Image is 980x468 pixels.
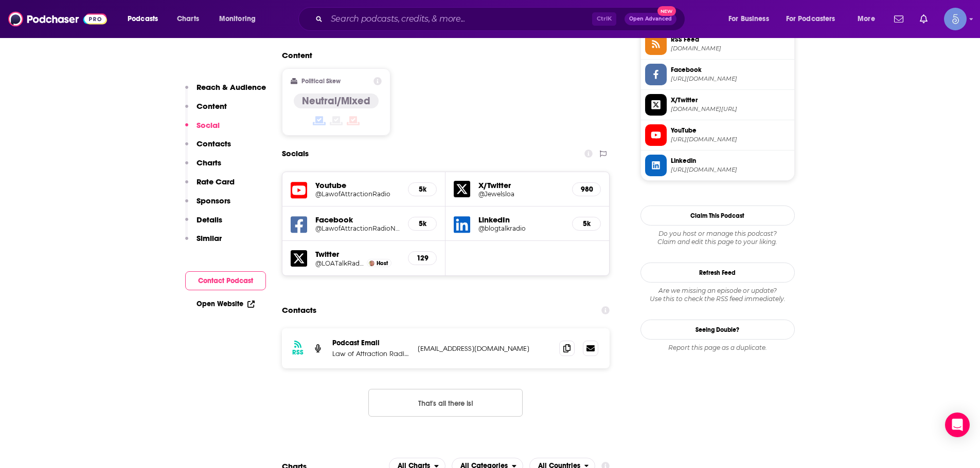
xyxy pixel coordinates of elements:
[369,260,375,266] img: Jewels Johnson
[640,263,795,283] button: Refresh Feed
[315,190,400,198] a: @LawofAttractionRadio
[850,11,888,27] button: open menu
[197,120,220,130] p: Social
[185,139,231,158] button: Contacts
[282,301,316,320] h2: Contacts
[282,144,309,163] h2: Socials
[128,12,158,26] span: Podcasts
[302,95,370,107] h4: Neutral/Mixed
[185,177,235,196] button: Rate Card
[197,196,230,205] p: Sponsors
[645,155,790,176] a: Linkedin[URL][DOMAIN_NAME]
[197,158,221,167] p: Charts
[645,94,790,116] a: X/Twitter[DOMAIN_NAME][URL]
[185,101,227,120] button: Content
[308,7,695,31] div: Search podcasts, credits, & more...
[640,205,795,226] button: Claim This Podcast
[671,166,790,174] span: https://www.linkedin.com/company/blogtalkradio
[645,124,790,146] a: YouTube[URL][DOMAIN_NAME]
[645,33,790,55] a: RSS Feed[DOMAIN_NAME]
[671,45,790,52] span: blogtalkradio.com
[645,64,790,85] a: Facebook[URL][DOMAIN_NAME]
[177,12,199,26] span: Charts
[671,75,790,83] span: https://www.facebook.com/LawofAttractionRadioNetwork
[640,287,795,303] div: Are we missing an episode or update? Use this to check the RSS feed immediately.
[944,8,967,30] button: Show profile menu
[368,389,523,417] button: Nothing here.
[944,8,967,30] span: Logged in as Spiral5-G1
[212,11,269,27] button: open menu
[327,11,592,27] input: Search podcasts, credits, & more...
[581,219,592,228] h5: 5k
[671,96,790,105] span: X/Twitter
[417,185,428,194] h5: 5k
[671,126,790,135] span: YouTube
[282,50,602,60] h2: Content
[478,215,564,224] h5: LinkedIn
[185,82,266,101] button: Reach & Audience
[640,230,795,246] div: Claim and edit this page to your liking.
[185,233,222,252] button: Similar
[417,219,428,228] h5: 5k
[417,254,428,263] h5: 129
[671,156,790,165] span: Linkedin
[418,344,551,353] p: [EMAIL_ADDRESS][DOMAIN_NAME]
[197,233,222,243] p: Similar
[292,348,304,357] h3: RSS
[671,105,790,113] span: twitter.com/Jewelsloa
[640,230,795,238] span: Do you host or manage this podcast?
[219,12,256,26] span: Monitoring
[625,13,676,25] button: Open AdvancedNew
[185,158,221,177] button: Charts
[315,224,400,232] a: @LawofAttractionRadioNetwork
[185,271,266,290] button: Contact Podcast
[657,6,676,16] span: New
[301,78,341,85] h2: Political Skew
[185,196,230,215] button: Sponsors
[8,9,107,29] a: Podchaser - Follow, Share and Rate Podcasts
[671,35,790,44] span: RSS Feed
[916,10,932,28] a: Show notifications dropdown
[197,139,231,148] p: Contacts
[779,11,850,27] button: open menu
[170,11,205,27] a: Charts
[945,413,970,437] div: Open Intercom Messenger
[197,299,255,308] a: Open Website
[315,215,400,224] h5: Facebook
[315,259,365,267] a: @LOATalkRadio
[640,344,795,352] div: Report this page as a duplicate.
[640,320,795,340] a: Seeing Double?
[581,185,592,194] h5: 980
[197,215,222,224] p: Details
[858,12,875,26] span: More
[478,180,564,190] h5: X/Twitter
[315,249,400,259] h5: Twitter
[786,12,835,26] span: For Podcasters
[185,120,220,139] button: Social
[185,215,222,234] button: Details
[332,349,409,358] p: Law of Attraction Radio Network
[377,260,388,267] span: Host
[944,8,967,30] img: User Profile
[890,10,907,28] a: Show notifications dropdown
[671,136,790,143] span: https://www.youtube.com/@LawofAttractionRadio
[728,12,769,26] span: For Business
[197,101,227,111] p: Content
[197,82,266,92] p: Reach & Audience
[592,12,616,26] span: Ctrl K
[120,11,171,27] button: open menu
[721,11,782,27] button: open menu
[671,65,790,74] span: Facebook
[332,339,409,347] p: Podcast Email
[315,180,400,190] h5: Youtube
[478,190,564,198] a: @Jewelsloa
[197,177,235,186] p: Rate Card
[478,224,564,232] a: @blogtalkradio
[629,16,672,22] span: Open Advanced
